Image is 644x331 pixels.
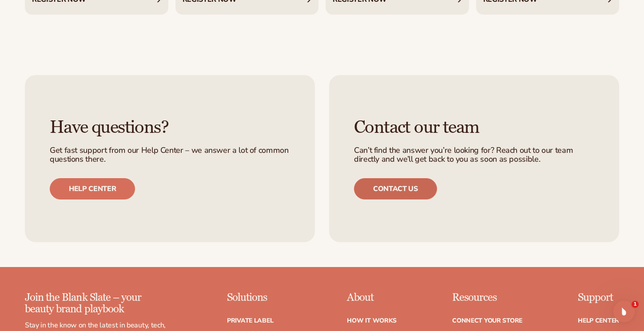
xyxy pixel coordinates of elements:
p: Solutions [227,292,292,303]
span: 1 [632,301,639,308]
p: Support [578,292,619,303]
iframe: Intercom live chat [613,301,635,322]
a: Help Center [578,318,619,324]
p: Join the Blank Slate – your beauty brand playbook [25,292,166,315]
p: Get fast support from our Help Center – we answer a lot of common questions there. [50,146,290,164]
a: Contact us [354,178,437,199]
a: How It Works [347,318,397,324]
a: Private label [227,318,273,324]
p: About [347,292,397,303]
a: Connect your store [452,318,522,324]
p: Resources [452,292,522,303]
h3: Contact our team [354,118,594,137]
p: Can’t find the answer you’re looking for? Reach out to our team directly and we’ll get back to yo... [354,146,594,164]
a: Help center [50,178,135,199]
h3: Have questions? [50,118,290,137]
